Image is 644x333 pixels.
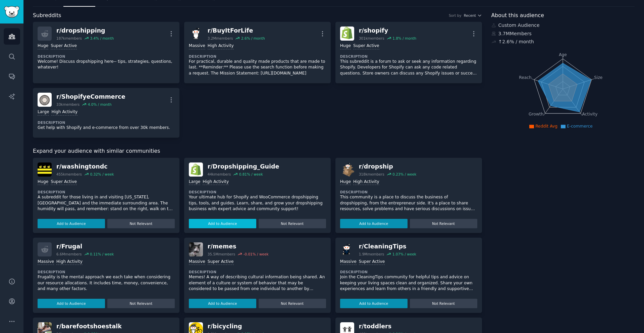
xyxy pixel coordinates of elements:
[38,120,175,125] dt: Description
[559,52,567,57] tspan: Age
[340,54,477,59] dt: Description
[38,59,175,70] p: Welcome! Discuss dropshipping here-- tips, strategies, questions, whatever!
[449,13,462,18] div: Sort by
[88,102,112,107] div: 4.0 % / month
[38,274,175,292] p: Frugality is the mental approach we each take when considering our resource allocations. It inclu...
[38,43,48,49] div: Huge
[38,109,49,115] div: Large
[51,43,77,49] div: Super Active
[359,242,416,251] div: r/ CleaningTips
[189,274,326,292] p: Memes! A way of describing cultural information being shared. An element of a culture or system o...
[189,190,326,194] dt: Description
[189,270,326,274] dt: Description
[33,147,160,155] span: Expand your audience with similar communities
[189,259,205,265] div: Massive
[582,112,597,116] tspan: Activity
[208,242,269,251] div: r/ memes
[392,252,416,256] div: 1.07 % / week
[340,219,408,228] button: Add to Audience
[56,322,122,331] div: r/ barefootshoestalk
[491,11,544,20] span: About this audience
[353,179,379,185] div: High Activity
[90,252,114,256] div: 0.11 % / week
[189,299,256,308] button: Add to Audience
[189,179,200,185] div: Large
[4,6,19,18] img: GummySearch logo
[498,38,534,45] div: ↑ 2.6 % / month
[535,124,557,129] span: Reddit Avg
[353,43,379,49] div: Super Active
[244,252,269,256] div: -0.01 % / week
[38,194,175,212] p: A subreddit for those living in and visiting [US_STATE], [GEOGRAPHIC_DATA] and the immediate surr...
[359,27,416,35] div: r/ shopify
[340,59,477,77] p: This subreddit is a forum to ask or seek any information regarding Shopify. Developers for Shopif...
[56,242,114,251] div: r/ Frugal
[189,194,326,212] p: Your ultimate hub for Shopify and WooCommerce dropshipping tips, tools, and guides. Learn, share,...
[340,194,477,212] p: This community is a place to discuss the business of dropshipping, from the entrepreneur side. It...
[208,252,235,256] div: 35.5M members
[340,259,357,265] div: Massive
[189,54,326,59] dt: Description
[38,125,175,131] p: Get help with Shopify and e-commerce from over 30k members.
[33,11,61,20] span: Subreddits
[208,27,265,35] div: r/ BuyItForLife
[594,75,602,80] tspan: Size
[56,27,114,35] div: r/ dropshipping
[340,27,354,41] img: shopify
[335,22,482,83] a: shopifyr/shopify301kmembers1.8% / monthHugeSuper ActiveDescriptionThis subreddit is a forum to as...
[208,172,231,177] div: 44k members
[392,172,416,177] div: 0.23 % / week
[359,322,417,331] div: r/ toddlers
[38,299,105,308] button: Add to Audience
[567,124,593,129] span: E-commerce
[464,13,476,18] span: Recent
[56,93,125,101] div: r/ ShopifyeCommerce
[340,270,477,274] dt: Description
[184,22,331,83] a: BuyItForLifer/BuyItForLife3.2Mmembers2.6% / monthMassiveHigh ActivityDescriptionFor practical, du...
[38,259,54,265] div: Massive
[38,54,175,59] dt: Description
[51,109,77,115] div: High Activity
[359,172,384,177] div: 318k members
[340,162,354,177] img: dropship
[464,13,482,18] button: Recent
[241,36,265,41] div: 2.6 % / month
[38,93,52,107] img: ShopifyeCommerce
[359,162,417,171] div: r/ dropship
[56,172,82,177] div: 455k members
[491,30,635,37] div: 3.7M Members
[359,36,384,41] div: 301k members
[38,219,105,228] button: Add to Audience
[189,43,205,49] div: Massive
[56,252,82,256] div: 6.6M members
[51,179,77,185] div: Super Active
[359,259,385,265] div: Super Active
[340,43,351,49] div: Huge
[189,162,203,177] img: Dropshipping_Guide
[189,59,326,77] p: For practical, durable and quality made products that are made to last. **Reminder:** Please use ...
[519,75,532,80] tspan: Reach
[410,219,477,228] button: Not Relevant
[491,22,635,29] div: Custom Audience
[38,270,175,274] dt: Description
[56,36,82,41] div: 187k members
[56,162,114,171] div: r/ washingtondc
[38,162,52,177] img: washingtondc
[107,299,175,308] button: Not Relevant
[259,299,326,308] button: Not Relevant
[259,219,326,228] button: Not Relevant
[340,190,477,194] dt: Description
[208,36,233,41] div: 3.2M members
[38,190,175,194] dt: Description
[189,27,203,41] img: BuyItForLife
[529,112,543,116] tspan: Growth
[107,219,175,228] button: Not Relevant
[208,322,265,331] div: r/ bicycling
[56,259,83,265] div: High Activity
[359,252,384,256] div: 1.9M members
[33,88,179,138] a: ShopifyeCommercer/ShopifyeCommerce33kmembers4.0% / monthLargeHigh ActivityDescriptionGet help wit...
[203,179,229,185] div: High Activity
[208,259,234,265] div: Super Active
[189,219,256,228] button: Add to Audience
[392,36,416,41] div: 1.8 % / month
